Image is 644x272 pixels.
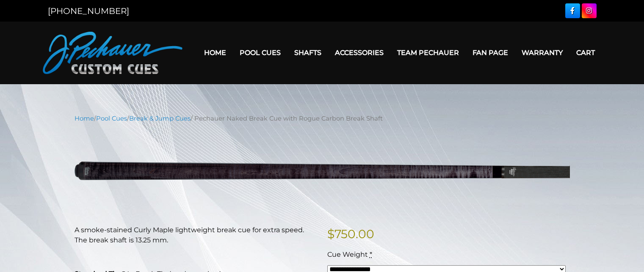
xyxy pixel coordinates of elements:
abbr: required [370,250,372,258]
img: Pechauer Custom Cues [43,32,182,74]
a: Fan Page [466,42,515,63]
a: Break & Jump Cues [129,115,191,122]
a: Team Pechauer [390,42,466,63]
span: Cue Weight [327,250,368,258]
span: $ [327,227,334,241]
a: Cart [569,42,602,63]
a: [PHONE_NUMBER] [48,6,129,16]
a: Pool Cues [96,115,127,122]
a: Home [197,42,233,63]
bdi: 750.00 [327,227,374,241]
a: Accessories [328,42,390,63]
nav: Breadcrumb [75,114,570,123]
a: Warranty [515,42,569,63]
a: Shafts [287,42,328,63]
a: Pool Cues [233,42,287,63]
a: Home [75,115,94,122]
p: A smoke-stained Curly Maple lightweight break cue for extra speed. The break shaft is 13.25 mm. [75,225,317,245]
img: pechauer-break-naked-with-rogue-break.png [75,129,570,212]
